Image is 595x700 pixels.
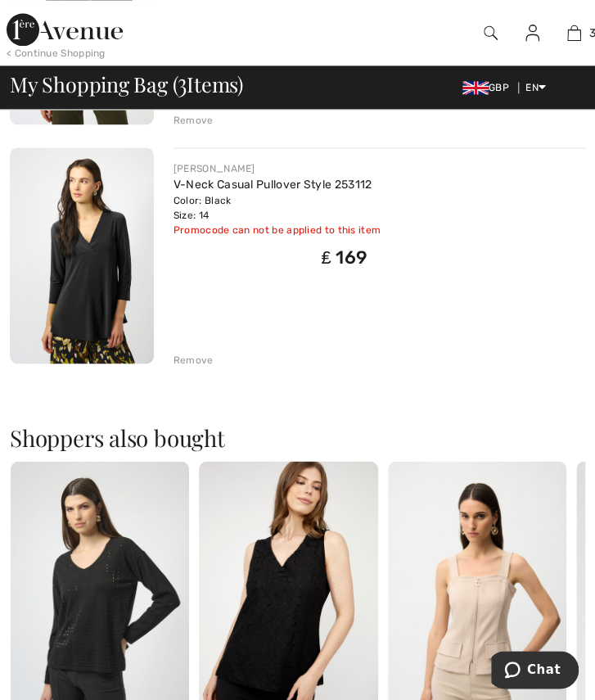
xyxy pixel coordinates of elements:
div: < Continue Shopping [7,46,106,61]
span: GBP [462,82,516,93]
iframe: Opens a widget where you can chat to one of our agents [491,651,579,692]
img: search the website [484,23,498,43]
img: My Info [525,23,539,43]
div: Color: Black Size: 14 [174,193,381,223]
span: EN [525,82,546,93]
a: 3 [554,23,594,43]
img: UK Pound [462,81,489,94]
div: Promocode can not be applied to this item [174,223,381,237]
img: My Bag [567,23,581,43]
img: 1ère Avenue [7,13,123,46]
a: Sign In [512,23,552,43]
span: ₤ 169 [321,246,367,269]
span: 3 [178,69,187,96]
img: V-Neck Casual Pullover Style 253112 [10,147,154,363]
div: Remove [174,352,214,367]
div: Remove [174,113,214,128]
h2: Shoppers also bought [10,426,585,449]
a: V-Neck Casual Pullover Style 253112 [174,178,372,192]
span: My Shopping Bag ( Items) [10,74,243,94]
div: [PERSON_NAME] [174,161,381,176]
